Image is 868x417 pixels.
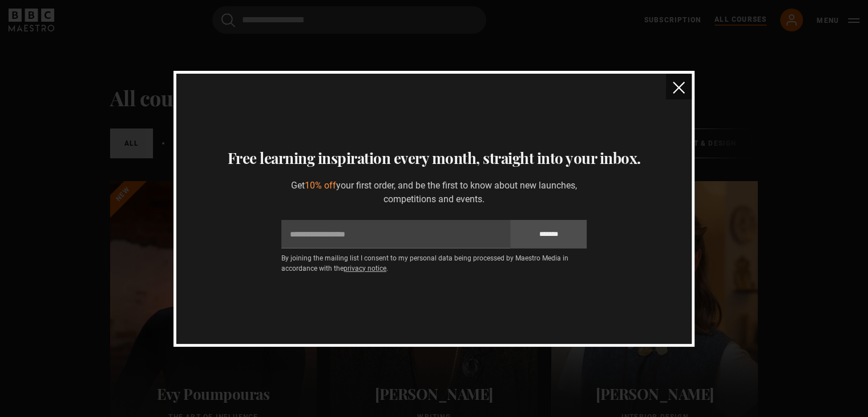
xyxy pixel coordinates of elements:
p: Get your first order, and be the first to know about new launches, competitions and events. [281,179,587,206]
span: 10% off [305,180,336,191]
a: privacy notice [344,264,386,272]
button: close [666,74,692,99]
h3: Free learning inspiration every month, straight into your inbox. [190,147,678,170]
p: By joining the mailing list I consent to my personal data being processed by Maestro Media in acc... [281,253,587,274]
